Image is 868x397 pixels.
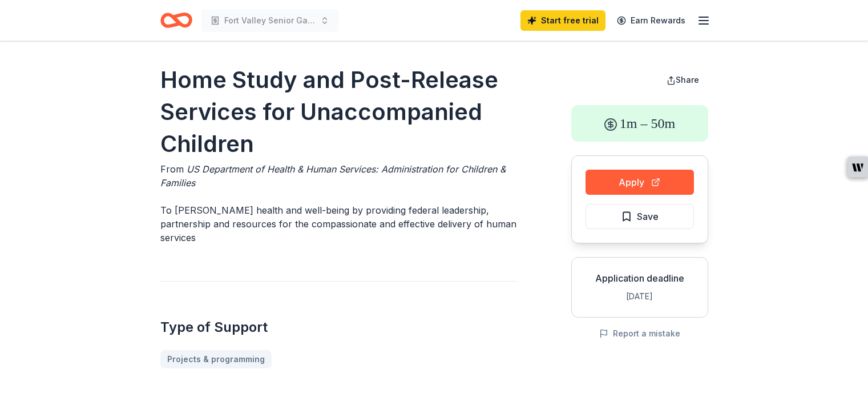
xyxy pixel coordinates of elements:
div: 1m – 50m [571,105,708,142]
h2: Type of Support [160,318,516,336]
span: US Department of Health & Human Services: Administration for Children & Families [160,163,506,189]
span: Share [676,75,699,85]
div: From [160,162,516,190]
span: Fort Valley Senior Garden Project [224,14,316,27]
button: Save [586,204,694,229]
a: Start free trial [520,10,605,31]
button: Apply [586,170,694,195]
h1: Home Study and Post-Release Services for Unaccompanied Children [160,64,516,160]
span: Save [637,209,659,224]
a: Home [160,7,192,34]
button: Fort Valley Senior Garden Project [201,9,338,32]
a: Projects & programming [160,350,272,368]
p: To [PERSON_NAME] health and well-being by providing federal leadership, partnership and resources... [160,203,516,244]
button: Share [657,69,708,91]
a: Earn Rewards [610,10,692,31]
div: [DATE] [581,290,699,303]
button: Report a mistake [599,327,680,340]
div: Application deadline [581,271,699,285]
